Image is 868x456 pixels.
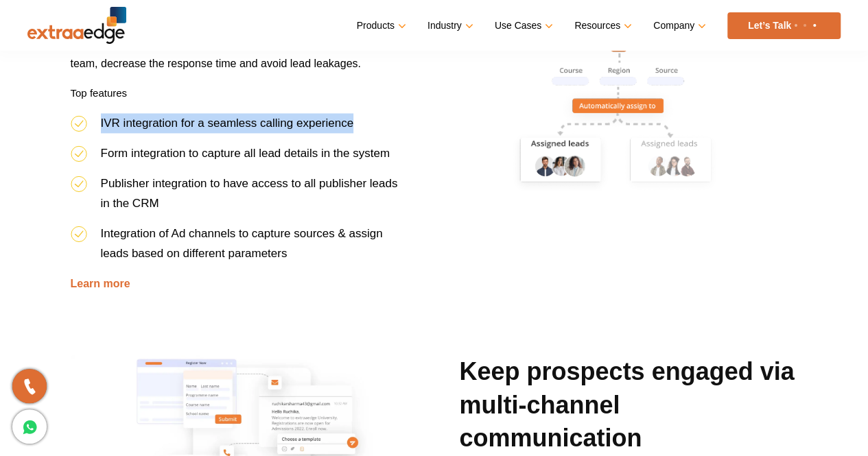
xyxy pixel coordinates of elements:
a: Use Cases [495,16,550,36]
a: Let’s Talk [727,12,841,39]
li: Form integration to capture all lead details in the system [71,143,409,173]
a: Learn more [71,278,130,289]
li: IVR integration for a seamless calling experience [71,113,409,143]
a: Company [653,16,703,36]
a: Resources [574,16,629,36]
a: Industry [427,16,471,36]
strong: Top features [71,87,128,99]
li: Integration of Ad channels to capture sources & assign leads based on different parameters [71,224,409,274]
li: Publisher integration to have access to all publisher leads in the CRM [71,173,409,224]
a: Products [357,16,403,36]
